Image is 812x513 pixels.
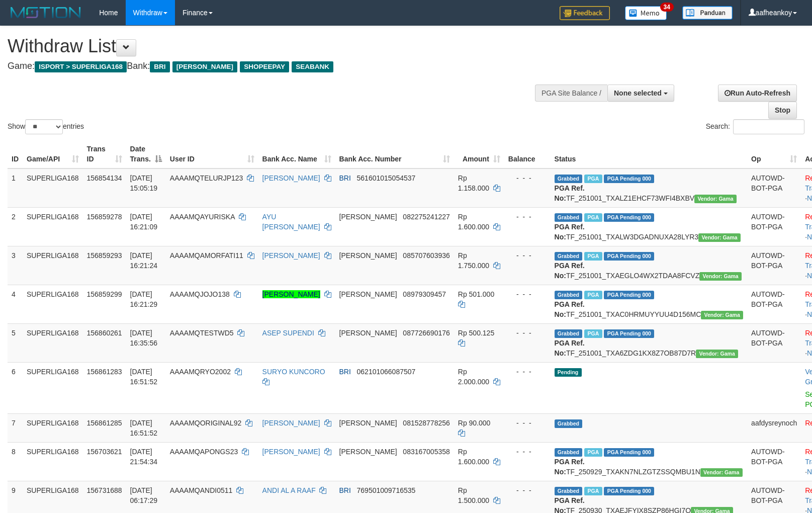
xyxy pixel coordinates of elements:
[555,213,583,222] span: Grabbed
[584,329,602,338] span: Marked by aafmaleo
[733,119,804,134] input: Search:
[23,246,83,285] td: SUPERLIGA168
[87,329,122,337] span: 156860261
[339,329,397,337] span: [PERSON_NAME]
[170,213,235,221] span: AAAAMQAYURISKA
[262,213,320,231] a: AYU [PERSON_NAME]
[8,168,23,208] td: 1
[604,252,654,261] span: PGA Pending
[23,207,83,246] td: SUPERLIGA168
[604,291,654,299] span: PGA Pending
[87,448,122,456] span: 156703621
[292,61,333,72] span: SEABANK
[335,140,454,168] th: Bank Acc. Number: activate to sort column ascending
[170,329,234,337] span: AAAAMQTESTWD5
[584,291,602,299] span: Marked by aafheankoy
[403,448,449,456] span: Copy 083167005358 to clipboard
[584,213,602,222] span: Marked by aafheankoy
[170,486,233,494] span: AAAAMQANDI0511
[262,368,325,376] a: SURYO KUNCORO
[8,140,23,168] th: ID
[555,175,583,183] span: Grabbed
[458,213,489,231] span: Rp 1.600.000
[403,290,446,298] span: Copy 08979309457 to clipboard
[551,246,748,285] td: TF_251001_TXAEGLO4WX2TDAA8FCVZ
[458,368,489,386] span: Rp 2.000.000
[166,140,258,168] th: User ID: activate to sort column ascending
[87,368,122,376] span: 156861283
[555,458,585,476] b: PGA Ref. No:
[8,442,23,481] td: 8
[508,173,547,183] div: - - -
[8,119,84,134] label: Show entries
[403,213,449,221] span: Copy 082275241227 to clipboard
[357,174,416,182] span: Copy 561601015054537 to clipboard
[8,61,531,71] h4: Game: Bank:
[262,329,314,337] a: ASEP SUPENDI
[604,213,654,222] span: PGA Pending
[555,223,585,241] b: PGA Ref. No:
[701,311,743,319] span: Vendor URL: https://trx31.1velocity.biz
[555,300,585,318] b: PGA Ref. No:
[508,289,547,299] div: - - -
[8,323,23,362] td: 5
[551,140,748,168] th: Status
[8,36,531,56] h1: Withdraw List
[130,486,158,504] span: [DATE] 06:17:29
[604,448,654,457] span: PGA Pending
[555,184,585,202] b: PGA Ref. No:
[339,290,397,298] span: [PERSON_NAME]
[458,290,494,298] span: Rp 501.000
[170,251,243,260] span: AAAAMQAMORFATI11
[240,61,289,72] span: SHOPEEPAY
[699,272,742,281] span: Vendor URL: https://trx31.1velocity.biz
[508,418,547,428] div: - - -
[170,448,238,456] span: AAAAMQAPONGS23
[23,442,83,481] td: SUPERLIGA168
[604,487,654,495] span: PGA Pending
[23,140,83,168] th: Game/API: activate to sort column ascending
[25,119,63,134] select: Showentries
[172,61,237,72] span: [PERSON_NAME]
[555,448,583,457] span: Grabbed
[560,6,610,20] img: Feedback.jpg
[258,140,335,168] th: Bank Acc. Name: activate to sort column ascending
[604,329,654,338] span: PGA Pending
[555,329,583,338] span: Grabbed
[508,485,547,495] div: - - -
[614,89,662,97] span: None selected
[339,368,351,376] span: BRI
[508,447,547,457] div: - - -
[584,252,602,261] span: Marked by aafheankoy
[747,285,801,323] td: AUTOWD-BOT-PGA
[87,290,122,298] span: 156859299
[607,84,674,102] button: None selected
[584,175,602,183] span: Marked by aafsengchandara
[87,174,122,182] span: 156854134
[768,102,797,119] a: Stop
[8,413,23,442] td: 7
[23,285,83,323] td: SUPERLIGA168
[458,174,489,192] span: Rp 1.158.000
[458,448,489,466] span: Rp 1.600.000
[504,140,551,168] th: Balance
[747,207,801,246] td: AUTOWD-BOT-PGA
[551,442,748,481] td: TF_250929_TXAKN7NLZGTZSSQMBU1N
[262,174,320,182] a: [PERSON_NAME]
[700,468,743,477] span: Vendor URL: https://trx31.1velocity.biz
[555,339,585,357] b: PGA Ref. No:
[262,448,320,456] a: [PERSON_NAME]
[555,252,583,261] span: Grabbed
[403,329,449,337] span: Copy 087726690176 to clipboard
[698,233,741,242] span: Vendor URL: https://trx31.1velocity.biz
[555,291,583,299] span: Grabbed
[339,448,397,456] span: [PERSON_NAME]
[535,84,607,102] div: PGA Site Balance /
[262,486,316,494] a: ANDI AL A RAAF
[555,487,583,495] span: Grabbed
[23,168,83,208] td: SUPERLIGA168
[130,213,158,231] span: [DATE] 16:21:09
[508,212,547,222] div: - - -
[130,419,158,437] span: [DATE] 16:51:52
[604,175,654,183] span: PGA Pending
